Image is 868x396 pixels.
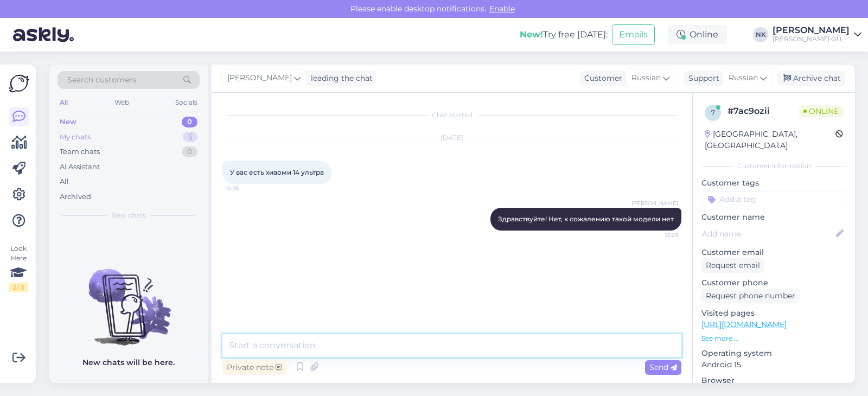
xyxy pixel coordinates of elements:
[182,146,197,157] div: 0
[580,73,622,84] div: Customer
[173,95,200,110] div: Socials
[9,244,28,292] div: Look Here
[226,184,266,193] span: 15:28
[773,26,850,35] div: [PERSON_NAME]
[60,146,100,157] div: Team chats
[222,110,681,120] div: Chat started
[230,168,324,176] span: У вас есть хиаоми 14 ультра
[701,247,846,258] p: Customer email
[60,176,69,187] div: All
[82,357,175,368] p: New chats will be here.
[701,212,846,223] p: Customer name
[701,375,846,386] p: Browser
[67,74,136,86] span: Search customers
[498,215,674,223] span: Здравствуйте! Нет, к сожалению такой модели нет
[701,191,846,207] input: Add a tag
[637,231,678,239] span: 15:29
[799,105,843,117] span: Online
[701,161,846,171] div: Customer information
[711,108,715,117] span: 7
[753,27,768,42] div: NK
[112,95,131,110] div: Web
[307,73,373,84] div: leading the chat
[727,105,799,118] div: # 7ac9ozii
[701,359,846,371] p: Android 15
[729,72,758,84] span: Russian
[701,258,764,273] div: Request email
[631,72,661,84] span: Russian
[60,132,91,143] div: My chats
[612,24,655,45] button: Emails
[701,348,846,359] p: Operating system
[520,28,608,41] div: Try free [DATE]:
[9,73,29,94] img: Askly Logo
[701,289,800,303] div: Request phone number
[649,362,677,372] span: Send
[773,26,861,43] a: [PERSON_NAME][PERSON_NAME] OÜ
[49,250,208,347] img: No chats
[701,334,846,343] p: See more ...
[111,210,146,220] span: New chats
[227,72,292,84] span: [PERSON_NAME]
[702,228,834,240] input: Add name
[631,199,678,207] span: [PERSON_NAME]
[183,132,197,143] div: 5
[773,35,850,43] div: [PERSON_NAME] OÜ
[222,360,286,375] div: Private note
[486,4,518,14] span: Enable
[60,162,100,173] div: AI Assistant
[701,308,846,319] p: Visited pages
[777,71,845,86] div: Archive chat
[60,117,76,127] div: New
[705,129,835,151] div: [GEOGRAPHIC_DATA], [GEOGRAPHIC_DATA]
[701,177,846,189] p: Customer tags
[60,191,91,202] div: Archived
[58,95,70,110] div: All
[668,25,727,44] div: Online
[701,320,787,329] a: [URL][DOMAIN_NAME]
[701,277,846,289] p: Customer phone
[684,73,719,84] div: Support
[182,117,197,127] div: 0
[222,133,681,143] div: [DATE]
[520,29,543,40] b: New!
[9,283,28,292] div: 2 / 3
